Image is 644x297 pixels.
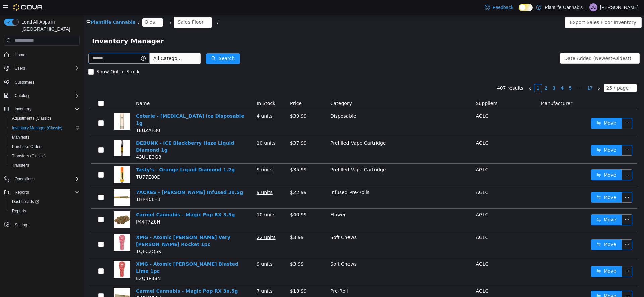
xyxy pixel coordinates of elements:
[206,220,220,225] span: $3.99
[474,69,482,77] li: 4
[52,281,77,286] span: G43U1P6Y
[490,69,501,77] span: •••
[12,163,29,168] span: Transfers
[413,69,439,77] li: 407 results
[538,130,548,141] button: icon: ellipsis
[538,177,548,188] button: icon: ellipsis
[12,221,32,229] a: Settings
[52,247,155,259] a: XMG - Atomic [PERSON_NAME] Blasted Lime 1pc
[12,105,80,113] span: Inventory
[2,5,51,10] a: icon: shopPlantlife Cannabis
[538,276,548,287] button: icon: ellipsis
[7,123,83,133] button: Inventory Manager (Classic)
[1,188,83,197] button: Reports
[52,159,77,165] span: TU77E80D
[12,144,43,149] span: Purchase Orders
[538,200,548,210] button: icon: ellipsis
[450,69,458,77] a: 1
[173,274,189,279] u: 7 units
[30,98,47,115] img: Coterie - Menthol Ice Disposable 1g hero shot
[52,204,76,210] span: P44T7Z6N
[57,41,62,46] i: icon: info-circle
[12,153,46,159] span: Transfers (Classic)
[1,50,83,59] button: Home
[1,77,83,87] button: Customers
[450,69,458,77] li: 1
[546,71,550,76] i: icon: down
[538,155,548,165] button: icon: ellipsis
[7,161,83,170] button: Transfers
[52,99,160,111] a: Coterie - [MEDICAL_DATA] Ice Disposable 1g
[392,86,414,91] span: Suppliers
[12,220,80,229] span: Settings
[1,91,83,100] button: Catalog
[9,114,80,122] span: Adjustments (Classic)
[483,69,490,77] a: 5
[12,64,80,72] span: Users
[392,99,405,104] span: AGLC
[15,190,29,195] span: Reports
[481,2,558,13] button: Export Sales Floor Inventory
[12,175,80,183] span: Operations
[52,126,150,138] a: DEBUNK - ICE Blackberry Haze Liquid Diamond 1g
[513,71,517,76] i: icon: right
[10,54,58,60] span: Show Out of Stock
[13,4,43,11] img: Cova
[7,133,83,142] button: Manifests
[15,176,35,182] span: Operations
[392,247,405,252] span: AGLC
[9,198,42,206] a: Dashboards
[7,114,83,123] button: Adjustments (Classic)
[12,64,28,72] button: Users
[12,175,37,183] button: Operations
[538,251,548,262] button: icon: ellipsis
[52,234,77,239] span: 1QFC2Q5K
[392,220,405,225] span: AGLC
[173,247,189,252] u: 9 units
[519,4,533,11] input: Dark Mode
[12,188,80,196] span: Reports
[480,39,547,49] div: Date Added (Newest-Oldest)
[12,135,29,140] span: Manifests
[12,78,80,86] span: Customers
[8,21,84,32] span: Inventory Manager
[206,152,223,158] span: $35.99
[244,171,389,194] td: Infused Pre-Rolls
[206,126,223,131] span: $37.99
[12,199,39,204] span: Dashboards
[122,39,156,49] button: icon: searchSearch
[600,3,639,11] p: [PERSON_NAME]
[86,5,88,10] span: /
[52,113,76,118] span: TEUZAF30
[507,130,538,141] button: icon: swapMove
[15,93,29,98] span: Catalog
[392,274,405,279] span: AGLC
[52,182,77,187] span: 1HR40LH1
[392,175,405,180] span: AGLC
[482,69,490,77] li: 5
[9,152,80,160] span: Transfers (Classic)
[52,152,151,158] a: Tasty's - Orange Liquid Diamond 1.2g
[30,246,47,263] img: XMG - Atomic Sours Cherry Blasted Lime 1pc hero shot
[244,216,389,243] td: Soft Chews
[173,197,192,203] u: 10 units
[52,197,151,203] a: Carmel Cannabis - Magic Pop RX 3.5g
[19,19,80,32] span: Load All Apps in [GEOGRAPHIC_DATA]
[482,1,516,14] a: Feedback
[15,106,31,112] span: Inventory
[52,220,147,232] a: XMG - Atomic [PERSON_NAME] Very [PERSON_NAME] Rocket 1pc
[30,219,47,236] img: XMG - Atomic Sours Very Berry Rocket 1pc hero shot
[545,3,583,11] p: Plantlife Cannabis
[30,125,47,142] img: DEBUNK - ICE Blackberry Haze Liquid Diamond 1g hero shot
[538,103,548,114] button: icon: ellipsis
[457,86,488,91] span: Manufacturer
[94,2,120,12] div: Sales Floor
[9,161,80,169] span: Transfers
[15,66,25,71] span: Users
[548,42,552,46] i: icon: down
[442,69,450,77] li: Previous Page
[9,114,54,122] a: Adjustments (Classic)
[12,78,37,86] a: Customers
[244,270,389,293] td: Pre-Roll
[7,151,83,161] button: Transfers (Classic)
